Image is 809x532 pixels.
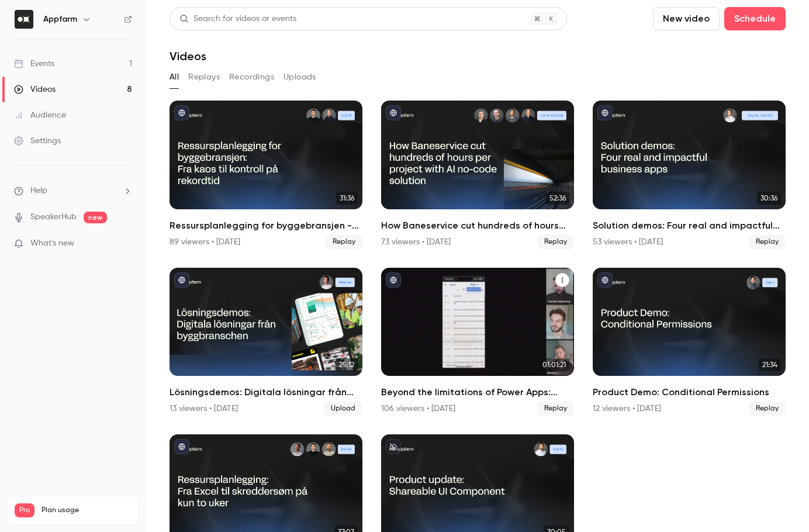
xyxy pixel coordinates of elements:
[179,13,296,25] div: Search for videos or events
[15,10,33,29] img: Appfarm
[170,268,362,416] li: Lösningsdemos: Digitala lösningar från byggbranschen
[118,239,132,249] iframe: Noticeable Trigger
[749,235,786,249] span: Replay
[84,212,107,223] span: new
[593,101,786,249] li: Solution demos: Four real and impactful business apps
[381,101,574,249] a: 52:36How Baneservice cut hundreds of hours per project with AI no-code solution73 viewers • [DATE...
[381,219,574,233] h2: How Baneservice cut hundreds of hours per project with AI no-code solution
[14,84,56,95] div: Videos
[537,235,574,249] span: Replay
[539,358,569,371] span: 01:01:21
[593,101,786,249] a: 30:36Solution demos: Four real and impactful business apps53 viewers • [DATE]Replay
[381,236,451,248] div: 73 viewers • [DATE]
[653,7,720,30] button: New video
[593,236,663,248] div: 53 viewers • [DATE]
[170,403,238,414] div: 13 viewers • [DATE]
[386,272,401,288] button: published
[30,211,77,223] a: SpeakerHub
[324,402,362,416] span: Upload
[284,68,316,87] button: Uploads
[381,268,574,416] a: 01:01:21Beyond the limitations of Power Apps: Lessons from industry leaders106 viewers • [DATE]Re...
[386,439,401,454] button: unpublished
[381,268,574,416] li: Beyond the limitations of Power Apps: Lessons from industry leaders
[170,219,362,233] h2: Ressursplanlegging for byggebransjen - fra kaos til kontroll på rekordtid
[14,135,61,147] div: Settings
[30,237,74,250] span: What's new
[593,268,786,416] li: Product Demo: Conditional Permissions
[188,68,220,87] button: Replays
[336,358,358,371] span: 25:12
[174,105,189,120] button: published
[174,439,189,454] button: published
[593,268,786,416] a: 21:34Product Demo: Conditional Permissions12 viewers • [DATE]Replay
[170,7,786,525] section: Videos
[14,58,54,70] div: Events
[593,403,661,414] div: 12 viewers • [DATE]
[759,358,781,371] span: 21:34
[724,7,786,30] button: Schedule
[381,101,574,249] li: How Baneservice cut hundreds of hours per project with AI no-code solution
[386,105,401,120] button: published
[537,402,574,416] span: Replay
[597,105,613,120] button: published
[326,235,362,249] span: Replay
[30,185,47,197] span: Help
[336,192,358,205] span: 31:36
[170,236,240,248] div: 89 viewers • [DATE]
[593,219,786,233] h2: Solution demos: Four real and impactful business apps
[15,503,34,517] span: Pro
[749,402,786,416] span: Replay
[174,272,189,288] button: published
[14,109,66,121] div: Audience
[170,49,206,63] h1: Videos
[14,185,132,197] li: help-dropdown-opener
[229,68,274,87] button: Recordings
[170,101,362,249] a: 31:36Ressursplanlegging for byggebransjen - fra kaos til kontroll på rekordtid89 viewers • [DATE]...
[757,192,781,205] span: 30:36
[170,68,179,87] button: All
[597,272,613,288] button: published
[43,13,77,25] h6: Appfarm
[170,385,362,399] h2: Lösningsdemos: Digitala lösningar från byggbranschen
[381,385,574,399] h2: Beyond the limitations of Power Apps: Lessons from industry leaders
[381,403,455,414] div: 106 viewers • [DATE]
[42,506,132,515] span: Plan usage
[170,101,362,249] li: Ressursplanlegging for byggebransjen - fra kaos til kontroll på rekordtid
[170,268,362,416] a: 25:12Lösningsdemos: Digitala lösningar från byggbranschen13 viewers • [DATE]Upload
[546,192,569,205] span: 52:36
[593,385,786,399] h2: Product Demo: Conditional Permissions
